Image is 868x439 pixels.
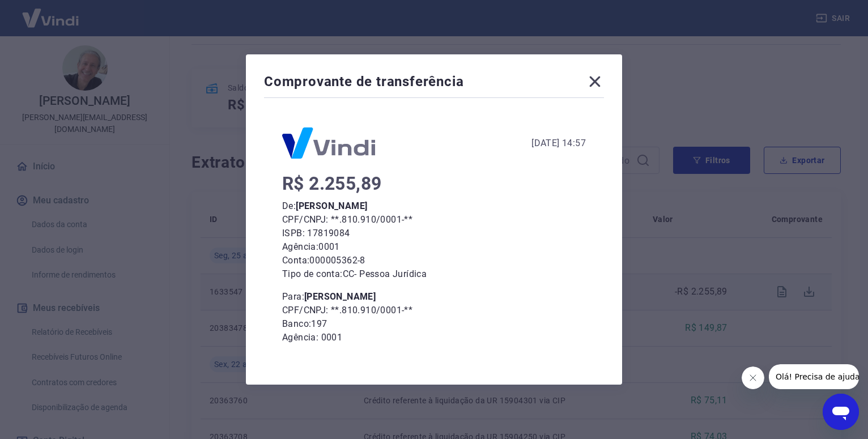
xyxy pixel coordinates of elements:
iframe: Botão para abrir a janela de mensagens [823,394,859,430]
iframe: Mensagem da empresa [769,364,859,389]
img: Logo [282,127,375,159]
p: Conta: 000005362-8 [282,254,586,267]
p: ISPB: 17819084 [282,227,586,240]
p: CPF/CNPJ: **.810.910/0001-** [282,213,586,227]
p: CPF/CNPJ: **.810.910/0001-** [282,304,586,317]
b: [PERSON_NAME] [304,291,376,302]
span: R$ 2.255,89 [282,173,381,194]
b: [PERSON_NAME] [296,201,367,211]
div: Comprovante de transferência [264,73,604,95]
p: Agência: 0001 [282,331,586,344]
iframe: Fechar mensagem [742,366,764,389]
p: Agência: 0001 [282,240,586,254]
p: Banco: 197 [282,317,586,331]
p: De: [282,199,586,213]
span: Olá! Precisa de ajuda? [7,8,95,17]
p: Tipo de conta: CC - Pessoa Jurídica [282,267,586,281]
div: [DATE] 14:57 [531,137,586,150]
p: Para: [282,290,586,304]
